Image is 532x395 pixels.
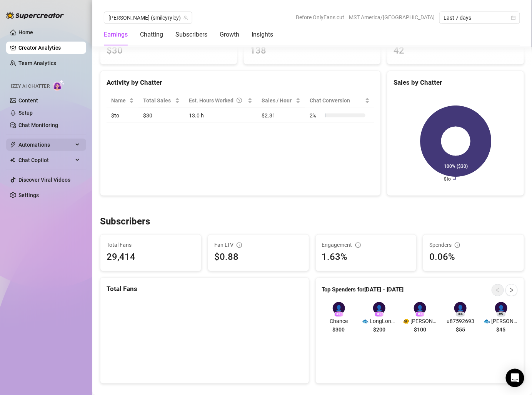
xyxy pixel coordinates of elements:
[6,12,64,19] img: logo-BBDzfeDw.svg
[484,317,519,326] span: 🐟 [PERSON_NAME]
[18,97,38,104] a: Content
[444,317,478,326] span: u87592693
[509,288,514,293] span: right
[100,216,150,228] h3: Subscribers
[334,312,344,317] div: # 1
[506,369,524,387] div: Open Intercom Messenger
[18,177,70,183] a: Discover Viral Videos
[140,30,163,39] div: Chatting
[18,110,33,116] a: Setup
[456,326,465,334] span: $55
[394,44,518,58] div: 42
[104,30,128,39] div: Earnings
[18,192,39,198] a: Settings
[18,42,80,54] a: Creator Analytics
[10,142,16,148] span: thunderbolt
[257,93,305,108] th: Sales / Hour
[237,96,242,105] span: question-circle
[111,96,128,105] span: Name
[138,108,184,123] td: $30
[252,30,273,39] div: Insights
[18,60,56,66] a: Team Analytics
[415,312,425,317] div: # 3
[322,317,356,326] span: Chance
[189,96,246,105] div: Est. Hours Worked
[237,243,242,248] span: info-circle
[18,122,58,128] a: Chat Monitoring
[214,241,303,249] div: Fan LTV
[414,302,426,315] div: 👤
[108,12,188,23] span: RYLEY (smileyryley)
[322,241,410,249] div: Engagement
[497,326,506,334] span: $45
[495,302,507,315] div: 👤
[373,326,385,334] span: $200
[444,177,451,182] text: $to
[322,286,404,295] article: Top Spenders for [DATE] - [DATE]
[296,12,344,23] span: Before OnlyFans cut
[454,302,467,315] div: 👤
[429,250,518,265] div: 0.06%
[349,12,435,23] span: MST America/[GEOGRAPHIC_DATA]
[107,241,195,249] span: Total Fans
[373,302,385,315] div: 👤
[414,326,426,334] span: $100
[394,77,518,88] div: Sales by Chatter
[403,317,437,326] span: 🐠 [PERSON_NAME]
[444,12,515,23] span: Last 7 days
[257,108,305,123] td: $2.31
[305,93,374,108] th: Chat Conversion
[18,29,33,35] a: Home
[375,312,384,317] div: # 2
[183,15,188,20] span: team
[107,93,138,108] th: Name
[262,96,294,105] span: Sales / Hour
[333,302,345,315] div: 👤
[143,96,173,105] span: Total Sales
[107,284,303,295] div: Total Fans
[107,77,374,88] div: Activity by Chatter
[497,312,506,317] div: # 5
[107,250,135,265] div: 29,414
[455,243,460,248] span: info-circle
[511,15,516,20] span: calendar
[107,44,231,58] span: $30
[53,80,65,91] img: AI Chatter
[18,139,73,151] span: Automations
[10,157,15,163] img: Chat Copilot
[310,96,364,105] span: Chat Conversion
[214,250,303,265] div: $0.88
[429,241,518,249] div: Spenders
[107,108,138,123] td: $to
[456,312,465,317] div: # 4
[175,30,207,39] div: Subscribers
[18,154,73,166] span: Chat Copilot
[184,108,257,123] td: 13.0 h
[138,93,184,108] th: Total Sales
[355,243,361,248] span: info-circle
[333,326,345,334] span: $300
[220,30,239,39] div: Growth
[310,111,322,120] span: 2 %
[322,250,410,265] div: 1.63%
[11,83,50,90] span: Izzy AI Chatter
[250,44,374,58] div: 138
[362,317,397,326] span: 🐟 LongLong (fendom cuck)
